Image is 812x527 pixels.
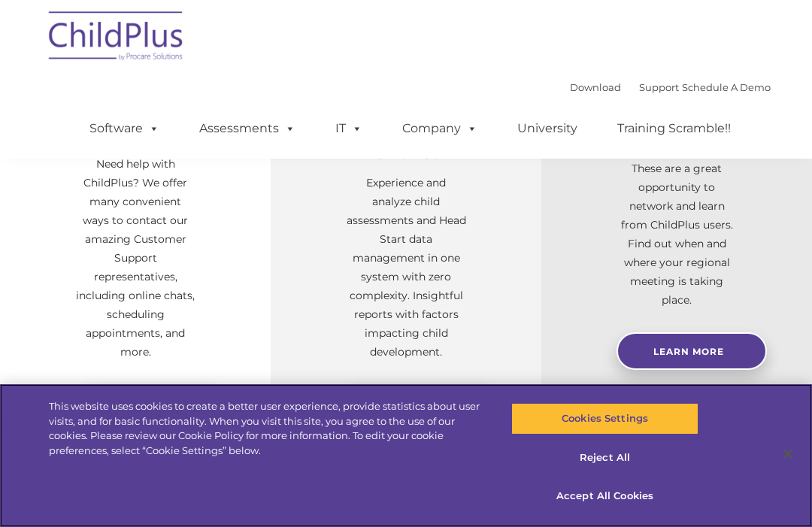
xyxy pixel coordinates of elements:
p: Need help with ChildPlus? We offer many convenient ways to contact our amazing Customer Support r... [75,155,195,362]
a: University [502,114,592,144]
a: Support [639,81,679,93]
p: Experience and analyze child assessments and Head Start data management in one system with zero c... [346,174,466,362]
button: Accept All Cookies [511,480,698,512]
button: Cookies Settings [511,403,698,435]
a: Software [74,114,174,144]
a: Company [387,114,492,144]
button: Close [771,438,804,471]
img: ChildPlus by Procare Solutions [41,1,192,76]
a: Schedule A Demo [682,81,771,93]
button: Reject All [511,442,698,474]
span: Learn More [653,346,724,357]
p: Not using ChildPlus? These are a great opportunity to network and learn from ChildPlus users. Fin... [617,141,737,310]
div: This website uses cookies to create a better user experience, provide statistics about user visit... [49,399,487,458]
a: Training Scramble!! [602,114,746,144]
a: Assessments [184,114,311,144]
font: | [570,81,771,93]
a: Learn More [617,332,767,370]
a: IT [320,114,377,144]
a: Download [570,81,621,93]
